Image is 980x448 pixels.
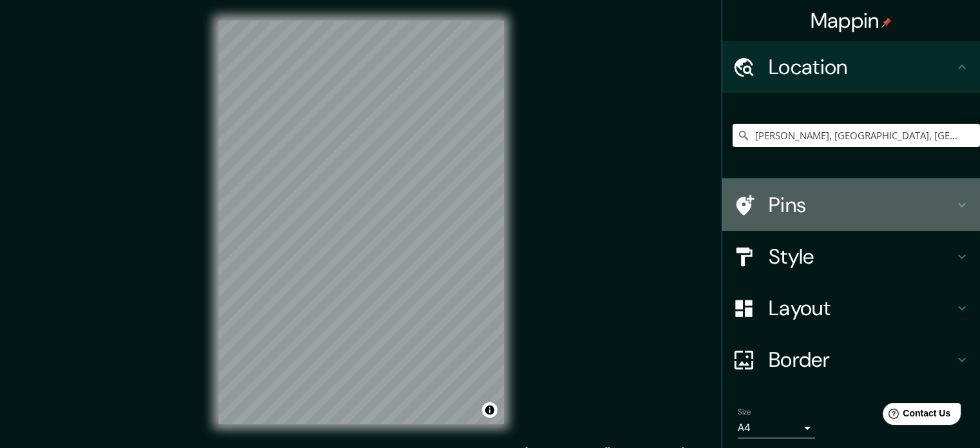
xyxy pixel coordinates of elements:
[769,192,954,218] h4: Pins
[722,41,980,93] div: Location
[769,54,954,80] h4: Location
[881,17,892,28] img: pin-icon.png
[722,334,980,385] div: Border
[733,124,980,147] input: Pick your city or area
[769,244,954,269] h4: Style
[738,407,751,418] label: Size
[482,402,497,418] button: Toggle attribution
[738,418,815,438] div: A4
[769,347,954,373] h4: Border
[865,398,966,434] iframe: Help widget launcher
[218,21,504,424] canvas: Map
[722,179,980,231] div: Pins
[811,8,892,34] h4: Mappin
[722,282,980,334] div: Layout
[769,295,954,321] h4: Layout
[722,231,980,282] div: Style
